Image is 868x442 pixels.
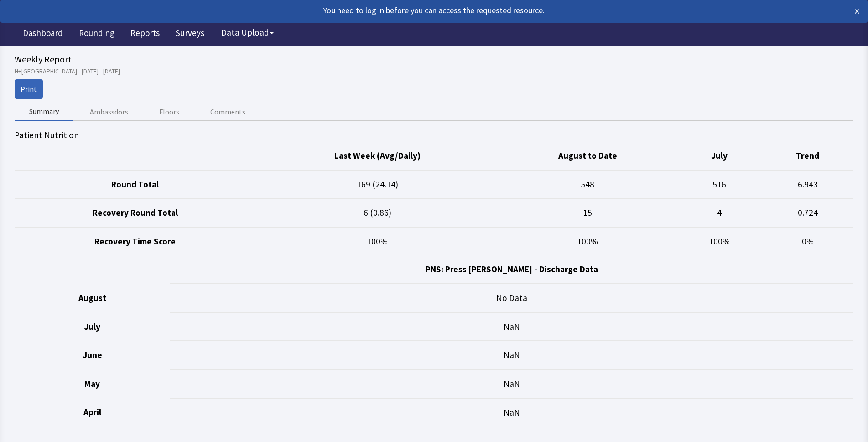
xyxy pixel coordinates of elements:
td: Recovery Round Total [15,198,256,227]
th: Trend [762,142,853,170]
th: August to Date [499,142,676,170]
button: Comments [196,102,260,121]
th: July [15,312,170,341]
td: 15 [499,198,676,227]
span: Print [21,83,37,94]
div: You need to log in before you can access the requested resource. [8,4,774,17]
button: Data Upload [216,24,279,41]
td: 100% [256,227,499,255]
h1: Patient Nutrition [15,129,853,142]
button: Print [15,79,43,99]
td: 100% [499,227,676,255]
a: Surveys [169,23,211,46]
a: Rounding [72,23,121,46]
span: No Data [496,292,527,303]
td: 516 [676,170,762,199]
td: 4 [676,198,762,227]
td: Recovery Time Score [15,227,256,255]
td: 0.724 [762,198,853,227]
td: 100% [676,227,762,255]
button: × [854,4,860,19]
a: Dashboard [16,23,70,46]
span: NaN [504,378,520,389]
td: 0% [762,227,853,255]
td: Round Total [15,170,256,199]
th: April [15,398,170,426]
th: Last Week (Avg/Daily) [256,142,499,170]
th: August [15,284,170,312]
th: PNS: Press [PERSON_NAME] - Discharge Data [170,255,853,284]
a: Reports [124,23,166,46]
td: 169 (24.14) [256,170,499,199]
span: NaN [504,349,520,360]
span: NaN [504,407,520,418]
span: NaN [504,321,520,332]
td: 548 [499,170,676,199]
th: May [15,369,170,398]
td: 6.943 [762,170,853,199]
th: July [676,142,762,170]
td: 6 (0.86) [256,198,499,227]
button: Ambassdors [75,102,143,121]
button: Floors [145,102,194,121]
p: H+[GEOGRAPHIC_DATA] - [DATE] - [DATE] [15,67,853,76]
div: Weekly Report [15,53,853,66]
button: Summary [15,102,73,121]
th: June [15,341,170,369]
